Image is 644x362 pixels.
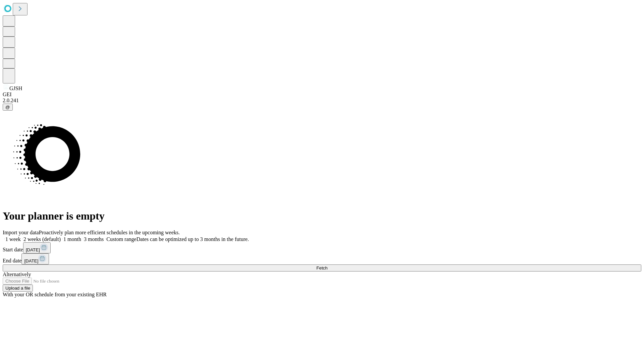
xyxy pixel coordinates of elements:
span: Dates can be optimized up to 3 months in the future. [137,236,249,242]
button: [DATE] [23,242,51,253]
span: Alternatively [3,271,31,277]
span: GJSH [9,85,22,91]
span: Custom range [106,236,136,242]
div: End date [3,253,641,264]
button: Upload a file [3,285,33,292]
button: [DATE] [21,253,49,264]
span: With your OR schedule from your existing EHR [3,292,107,297]
span: 2 weeks (default) [23,236,61,242]
div: Start date [3,242,641,253]
span: 1 week [5,236,21,242]
div: GEI [3,92,641,98]
span: [DATE] [24,258,38,263]
span: Proactively plan more efficient schedules in the upcoming weeks. [39,230,180,235]
span: Fetch [316,265,327,270]
span: 1 month [63,236,81,242]
span: 3 months [84,236,104,242]
span: @ [5,105,10,110]
div: 2.0.241 [3,98,641,104]
span: Import your data [3,230,39,235]
h1: Your planner is empty [3,210,641,222]
button: @ [3,104,13,111]
span: [DATE] [26,247,40,252]
button: Fetch [3,264,641,271]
